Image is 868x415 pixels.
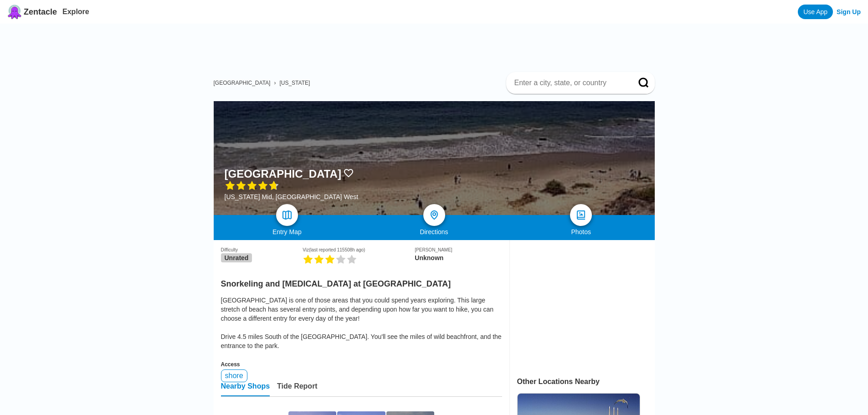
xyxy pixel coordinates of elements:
div: [GEOGRAPHIC_DATA] is one of those areas that you could spend years exploring. This large stretch ... [221,296,502,350]
div: Access [221,361,502,368]
span: › [274,80,276,86]
input: Enter a city, state, or country [514,78,626,87]
img: Zentacle logo [7,5,22,19]
div: Viz (last reported 115508h ago) [303,247,415,252]
a: photos [570,204,592,226]
h1: [GEOGRAPHIC_DATA] [225,168,341,180]
a: Use App [798,5,833,19]
div: shore [221,369,247,382]
div: Tide Report [277,382,318,396]
img: photos [575,210,586,220]
div: [PERSON_NAME] [415,247,502,252]
img: map [282,210,293,220]
img: directions [429,210,440,220]
h2: Snorkeling and [MEDICAL_DATA] at [GEOGRAPHIC_DATA] [221,274,502,289]
iframe: Advertisement [517,247,639,361]
a: Sign Up [837,8,861,15]
div: Difficulty [221,247,303,252]
a: Explore [62,8,89,15]
div: [US_STATE] Mid, [GEOGRAPHIC_DATA] West [225,193,359,200]
a: [US_STATE] [279,80,310,86]
div: Directions [360,228,508,236]
a: [GEOGRAPHIC_DATA] [214,80,271,86]
iframe: Advertisement [221,24,655,65]
a: map [276,204,298,226]
div: Photos [508,228,655,236]
span: Zentacle [24,7,57,17]
div: Unknown [415,254,502,261]
div: Other Locations Nearby [517,378,655,386]
span: Unrated [221,253,252,262]
div: Entry Map [214,228,361,236]
a: Zentacle logoZentacle [7,5,57,19]
div: Nearby Shops [221,382,270,396]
